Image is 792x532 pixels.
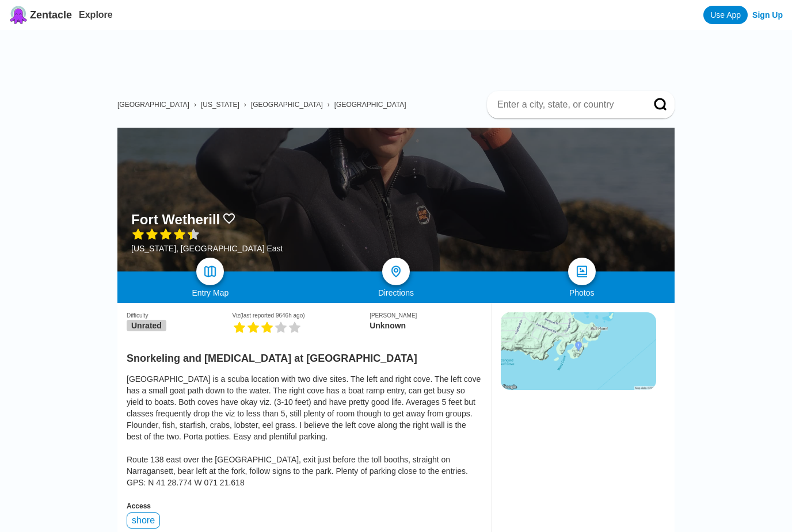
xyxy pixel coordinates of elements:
a: map [196,258,224,285]
div: Unknown [370,321,482,330]
div: Difficulty [127,312,233,319]
a: [US_STATE] [201,101,239,109]
a: Zentacle logoZentacle [9,6,72,24]
div: shore [127,512,160,529]
div: Access [127,502,482,510]
img: photos [575,265,589,278]
div: [GEOGRAPHIC_DATA] is a scuba location with two dive sites. The left and right cove. The left cove... [127,373,482,488]
a: Explore [79,10,113,20]
div: Entry Map [117,288,303,297]
input: Enter a city, state, or country [496,99,638,110]
h2: Snorkeling and [MEDICAL_DATA] at [GEOGRAPHIC_DATA] [127,346,482,365]
a: Use App [703,6,748,24]
a: directions [382,258,410,285]
a: [GEOGRAPHIC_DATA] [117,101,189,109]
span: › [328,101,330,109]
div: Photos [489,288,675,297]
span: Unrated [127,320,166,331]
a: [GEOGRAPHIC_DATA] [334,101,406,109]
span: › [194,101,196,109]
div: Directions [303,288,489,297]
div: Viz (last reported 9646h ago) [233,312,370,319]
img: map [203,265,217,278]
img: staticmap [501,312,656,390]
img: Zentacle logo [9,6,28,24]
iframe: Advertisement [127,30,675,82]
div: [US_STATE], [GEOGRAPHIC_DATA] East [131,244,283,253]
span: › [244,101,246,109]
h1: Fort Wetherill [131,212,220,228]
a: [GEOGRAPHIC_DATA] [251,101,323,109]
div: [PERSON_NAME] [370,312,482,319]
a: photos [568,258,596,285]
img: directions [389,265,403,278]
span: Zentacle [30,9,72,21]
a: Sign Up [752,10,783,20]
